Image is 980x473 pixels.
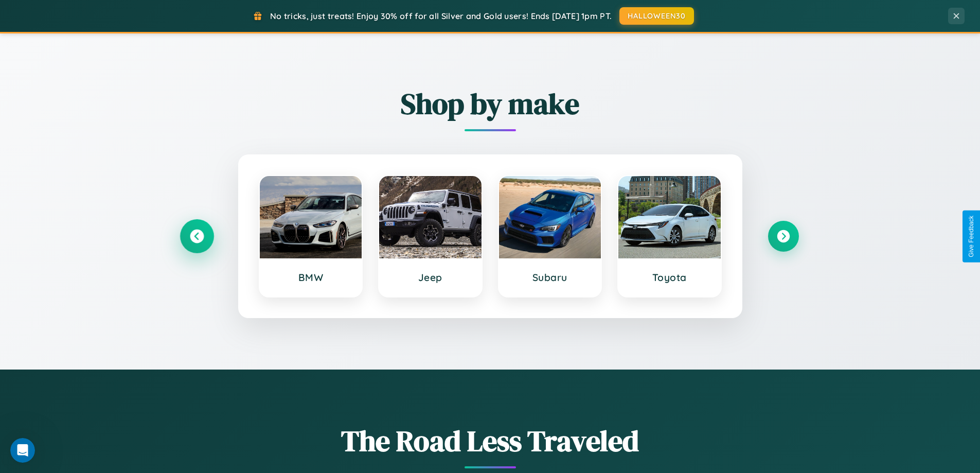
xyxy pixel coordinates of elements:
[270,271,352,284] h3: BMW
[182,84,799,124] h2: Shop by make
[389,271,471,284] h3: Jeep
[182,421,799,461] h1: The Road Less Traveled
[509,271,591,284] h3: Subaru
[629,271,710,284] h3: Toyota
[619,7,694,25] button: HALLOWEEN30
[968,216,975,257] div: Give Feedback
[10,438,35,463] iframe: Intercom live chat
[270,11,612,21] span: No tricks, just treats! Enjoy 30% off for all Silver and Gold users! Ends [DATE] 1pm PT.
